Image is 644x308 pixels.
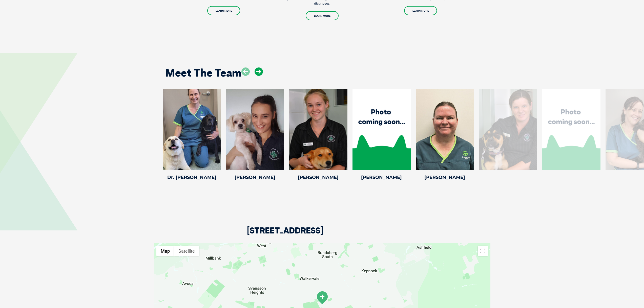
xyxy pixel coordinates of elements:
[306,11,339,20] a: Learn More
[163,175,221,180] h4: Dr. [PERSON_NAME]
[352,175,411,180] h4: [PERSON_NAME]
[247,226,323,243] h2: [STREET_ADDRESS]
[634,23,639,28] button: Search
[404,6,437,15] a: Learn More
[416,175,474,180] h4: [PERSON_NAME]
[207,6,240,15] a: Learn More
[174,246,199,256] button: Show satellite imagery
[289,175,347,180] h4: [PERSON_NAME]
[156,246,174,256] button: Show street map
[226,175,284,180] h4: [PERSON_NAME]
[478,246,488,256] button: Toggle fullscreen view
[165,67,241,78] h2: Meet The Team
